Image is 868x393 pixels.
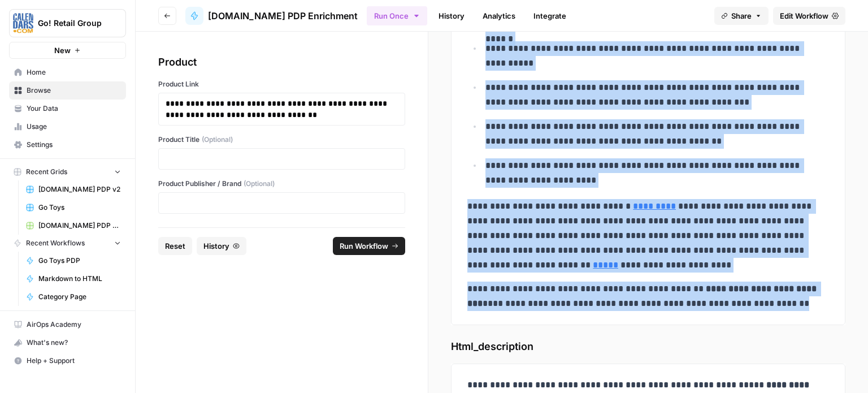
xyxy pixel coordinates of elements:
[203,240,229,252] span: History
[26,167,67,177] span: Recent Grids
[208,9,358,23] span: [DOMAIN_NAME] PDP Enrichment
[9,334,126,352] button: What's new?
[38,292,121,302] span: Category Page
[9,42,126,59] button: New
[165,240,185,252] span: Reset
[21,288,126,306] a: Category Page
[38,274,121,284] span: Markdown to HTML
[38,256,121,266] span: Go Toys PDP
[714,7,769,25] button: Share
[9,352,126,370] button: Help + Support
[21,217,126,235] a: [DOMAIN_NAME] PDP Enrichment Grid
[27,319,121,330] span: AirOps Academy
[27,356,121,366] span: Help + Support
[185,7,358,25] a: [DOMAIN_NAME] PDP Enrichment
[38,202,121,213] span: Go Toys
[38,221,121,231] span: [DOMAIN_NAME] PDP Enrichment Grid
[9,163,126,180] button: Recent Grids
[9,81,126,100] a: Browse
[9,136,126,154] a: Settings
[38,184,121,195] span: [DOMAIN_NAME] PDP v2
[244,179,275,189] span: (Optional)
[367,6,427,25] button: Run Once
[27,103,121,114] span: Your Data
[476,7,522,25] a: Analytics
[21,198,126,217] a: Go Toys
[451,339,845,355] span: Html_description
[21,270,126,288] a: Markdown to HTML
[340,240,388,252] span: Run Workflow
[158,54,405,70] div: Product
[527,7,573,25] a: Integrate
[9,118,126,136] a: Usage
[27,67,121,77] span: Home
[158,179,405,189] label: Product Publisher / Brand
[38,18,106,29] span: Go! Retail Group
[731,10,752,21] span: Share
[780,10,828,21] span: Edit Workflow
[333,237,405,255] button: Run Workflow
[21,180,126,198] a: [DOMAIN_NAME] PDP v2
[9,9,126,37] button: Workspace: Go! Retail Group
[432,7,471,25] a: History
[9,235,126,252] button: Recent Workflows
[21,252,126,270] a: Go Toys PDP
[158,79,405,89] label: Product Link
[13,13,33,33] img: Go! Retail Group Logo
[197,237,246,255] button: History
[773,7,845,25] a: Edit Workflow
[9,316,126,334] a: AirOps Academy
[26,238,85,248] span: Recent Workflows
[202,135,233,145] span: (Optional)
[158,237,192,255] button: Reset
[27,140,121,150] span: Settings
[10,334,125,351] div: What's new?
[54,45,71,56] span: New
[158,135,405,145] label: Product Title
[27,122,121,132] span: Usage
[27,85,121,96] span: Browse
[9,100,126,118] a: Your Data
[9,63,126,81] a: Home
